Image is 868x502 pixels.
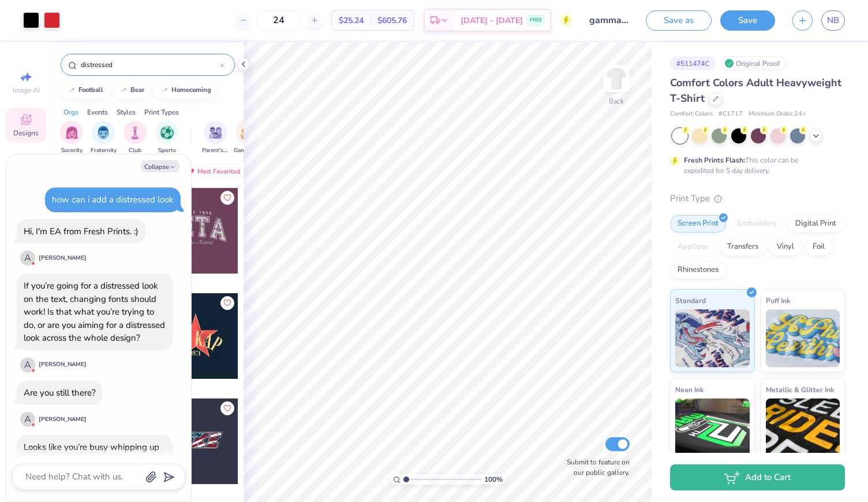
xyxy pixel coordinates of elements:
[605,67,628,90] img: Back
[675,383,704,396] span: Neon Ink
[769,238,802,256] div: Vinyl
[220,401,234,415] button: Like
[827,14,839,27] span: NB
[805,238,832,256] div: Foil
[670,238,716,256] div: Applique
[670,109,713,119] span: Comfort Colors
[530,16,542,24] span: FREE
[63,107,78,117] div: Orgs
[339,14,364,27] span: $25.24
[719,109,743,119] span: # C1717
[91,146,117,155] span: Fraternity
[256,10,301,31] input: – –
[670,261,726,279] div: Rhinestones
[91,121,117,155] div: filter for Fraternity
[234,121,260,155] div: filter for Game Day
[749,109,806,119] span: Minimum Order: 24 +
[60,121,83,155] button: filter button
[20,412,35,427] div: A
[766,309,840,367] img: Puff Ink
[80,59,220,71] input: Try "Alpha"
[788,215,844,232] div: Digital Print
[65,126,78,139] img: Sorority Image
[117,107,136,117] div: Styles
[377,14,407,27] span: $605.76
[560,457,630,478] label: Submit to feature on our public gallery.
[729,215,784,232] div: Embroidery
[670,215,726,232] div: Screen Print
[158,146,176,155] span: Sports
[20,357,35,372] div: A
[52,194,174,205] div: how can i add a distressed look
[675,294,706,307] span: Standard
[220,191,234,205] button: Like
[119,87,128,94] img: trend_line.gif
[241,126,254,139] img: Game Day Image
[646,10,712,31] button: Save as
[171,87,211,93] div: homecoming
[684,155,826,176] div: This color can be expedited for 5 day delivery.
[155,121,178,155] div: filter for Sports
[160,126,174,139] img: Sports Image
[202,121,229,155] div: filter for Parent's Weekend
[39,360,87,369] div: [PERSON_NAME]
[684,156,745,165] strong: Fresh Prints Flash:
[13,128,39,138] span: Designs
[202,121,229,155] button: filter button
[141,160,179,172] button: Collapse
[154,82,216,99] button: homecoming
[20,250,35,265] div: A
[78,87,103,93] div: football
[670,76,841,105] span: Comfort Colors Adult Heavyweight T-Shirt
[61,146,83,155] span: Sorority
[39,415,87,424] div: [PERSON_NAME]
[234,146,260,155] span: Game Day
[234,121,260,155] button: filter button
[24,387,96,398] div: Are you still there?
[461,14,523,27] span: [DATE] - [DATE]
[766,383,834,396] span: Metallic & Glitter Ink
[124,121,147,155] button: filter button
[144,107,179,117] div: Print Types
[39,254,87,263] div: [PERSON_NAME]
[124,121,147,155] div: filter for Club
[821,10,845,31] a: NB
[87,107,108,117] div: Events
[181,164,246,178] div: Most Favorited
[766,294,790,307] span: Puff Ink
[670,192,845,205] div: Print Type
[670,464,845,490] button: Add to Cart
[609,96,624,106] div: Back
[13,86,40,95] span: Image AI
[720,10,775,31] button: Save
[61,82,108,99] button: football
[97,126,110,139] img: Fraternity Image
[67,87,76,94] img: trend_line.gif
[91,121,117,155] button: filter button
[721,56,786,71] div: Original Proof
[113,82,149,99] button: bear
[129,146,141,155] span: Club
[24,280,165,344] div: If you’re going for a distressed look on the text, changing fonts should work! Is that what you’r...
[24,441,159,492] div: Looks like you’re busy whipping up some awesome designs, so I’ll hop off for now. If anything els...
[670,56,716,71] div: # 511474C
[60,121,83,155] div: filter for Sorority
[209,126,222,139] img: Parent's Weekend Image
[484,474,503,485] span: 100 %
[155,121,178,155] button: filter button
[160,87,169,94] img: trend_line.gif
[220,296,234,310] button: Like
[130,87,144,93] div: bear
[720,238,766,256] div: Transfers
[581,9,637,32] input: Untitled Design
[675,309,750,367] img: Standard
[24,226,139,237] div: Hi, I'm EA from Fresh Prints. :)
[766,398,840,456] img: Metallic & Glitter Ink
[202,146,229,155] span: Parent's Weekend
[675,398,750,456] img: Neon Ink
[129,126,141,139] img: Club Image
